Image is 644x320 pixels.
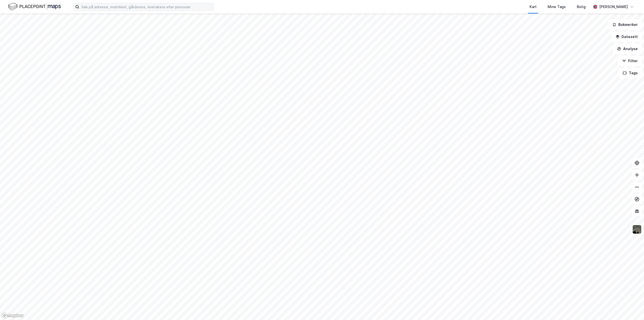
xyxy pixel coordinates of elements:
[548,4,566,10] div: Mine Tags
[577,4,586,10] div: Bolig
[8,2,61,11] img: logo.f888ab2527a4732fd821a326f86c7f29.svg
[530,4,537,10] div: Kart
[599,4,628,10] div: [PERSON_NAME]
[79,3,214,11] input: Søk på adresse, matrikkel, gårdeiere, leietakere eller personer
[619,296,644,320] iframe: Chat Widget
